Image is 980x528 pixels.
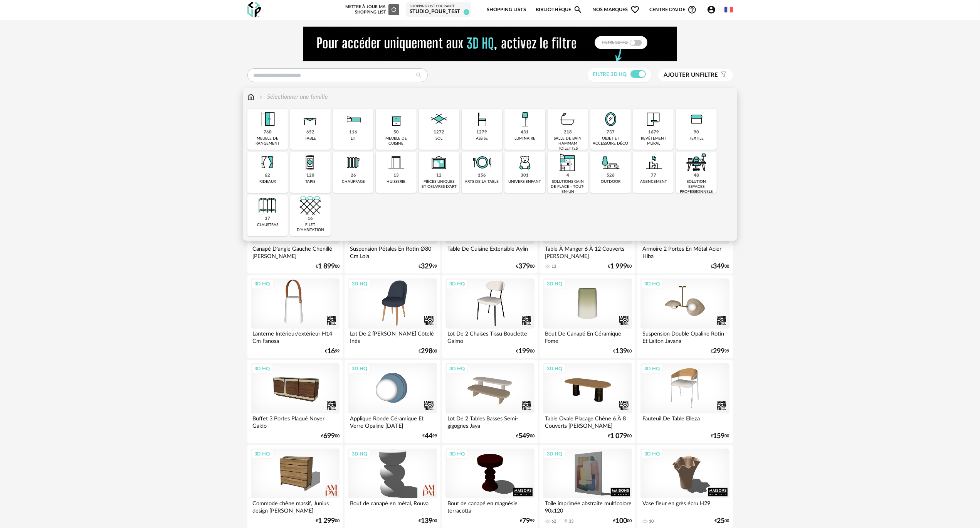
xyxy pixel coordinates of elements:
a: 3D HQ Lot De 2 Tables Basses Semi-gigognes Jaya €54900 [442,360,538,443]
div: filet d'habitation [292,223,328,233]
span: 1 999 [610,264,627,269]
div: meuble de cuisine [378,136,414,146]
div: 13 [393,173,399,179]
div: 77 [651,173,656,179]
div: 33 [569,519,573,524]
span: Account Circle icon [707,5,716,14]
img: Cloison.png [257,195,278,216]
a: 3D HQ Fauteuil De Table Elleza €15900 [637,360,733,443]
img: Textile.png [686,109,707,130]
img: Salle%20de%20bain.png [557,109,578,130]
button: Ajouter unfiltre Filter icon [658,69,733,81]
div: meuble de rangement [250,136,286,146]
div: solution espaces professionnels [678,179,714,194]
div: 10 [649,519,654,524]
div: € 00 [711,264,730,269]
div: € 00 [516,349,535,354]
div: Lot De 2 [PERSON_NAME] Côtelé Inès [348,329,437,344]
a: 3D HQ Bout De Canapé En Céramique Fome €13900 [540,275,635,358]
div: 50 [393,130,399,135]
div: Fauteuil De Table Elleza [640,413,729,429]
div: € 00 [711,434,730,439]
span: Centre d'aideHelp Circle Outline icon [649,5,697,14]
div: 3D HQ [641,449,663,459]
div: 218 [564,130,572,135]
div: 760 [264,130,272,135]
div: 62 [265,173,270,179]
img: Assise.png [472,109,493,130]
div: 301 [521,173,529,179]
div: € 00 [516,434,535,439]
div: 3D HQ [543,449,566,459]
div: Mettre à jour ma Shopping List [344,4,399,15]
a: 3D HQ Lanterne Intérieur/extérieur H14 Cm Fanosa €1699 [247,275,343,358]
div: Bout De Canapé En Céramique Fome [543,329,632,344]
div: € 00 [316,518,340,524]
div: Table À Manger 6 À 12 Couverts [PERSON_NAME] [543,244,632,259]
span: 139 [616,349,627,354]
a: Shopping Lists [487,1,526,19]
div: € 00 [608,264,632,269]
div: tapis [305,179,315,184]
div: Lot De 2 Tables Basses Semi-gigognes Jaya [445,413,534,429]
img: Radiateur.png [343,152,364,173]
a: 3D HQ Lot De 2 Chaises Tissu Bouclette Galmo €19900 [442,275,538,358]
div: € 99 [711,349,730,354]
span: 379 [518,264,530,269]
div: 3D HQ [543,364,566,374]
img: OXP [247,2,261,18]
img: espace-de-travail.png [686,152,707,173]
img: Papier%20peint.png [643,109,664,130]
div: Vase fleur en grès écru H29 [640,498,729,514]
div: 737 [607,130,615,135]
div: Bout de canapé en magnésie terracotta [445,498,534,514]
img: Luminaire.png [514,109,535,130]
div: 3D HQ [543,279,566,289]
span: 139 [421,518,432,524]
a: 3D HQ Lot De 2 [PERSON_NAME] Côtelé Inès €29800 [345,275,440,358]
div: 26 [351,173,356,179]
span: 44 [425,434,432,439]
div: € 00 [321,434,340,439]
span: Filter icon [718,71,727,79]
img: Miroir.png [600,109,621,130]
a: BibliothèqueMagnify icon [536,1,583,19]
span: Nos marques [593,1,640,19]
img: Rangement.png [386,109,407,130]
div: 526 [607,173,615,179]
div: 1272 [434,130,444,135]
div: rideaux [259,179,276,184]
div: € 00 [608,434,632,439]
span: filtre [664,71,718,79]
div: 3D HQ [348,279,371,289]
img: NEW%20NEW%20HQ%20NEW_V1.gif [303,27,677,61]
span: 1 299 [318,518,335,524]
span: 349 [713,264,725,269]
div: € 00 [614,518,632,524]
div: Table De Cuisine Extensible Aylin [445,244,534,259]
div: € 00 [516,264,535,269]
div: 48 [694,173,699,179]
img: Meuble%20de%20rangement.png [257,109,278,130]
img: Huiserie.png [386,152,407,173]
span: 100 [616,518,627,524]
div: Armoire 2 Portes En Métal Acier Hiba [640,244,729,259]
span: 329 [421,264,432,269]
div: Table Ovale Placage Chêne 6 À 8 Couverts [PERSON_NAME] [543,413,632,429]
a: 3D HQ Applique Ronde Céramique Et Verre Opaline [DATE] €4499 [345,360,440,443]
div: 3D HQ [641,279,663,289]
div: table [305,136,316,141]
div: 90 [694,130,699,135]
span: Filtre 3D HQ [593,72,627,77]
div: univers enfant [508,179,541,184]
div: € 99 [325,349,340,354]
span: Account Circle icon [707,5,719,14]
div: Bout de canapé en métal, Rouva [348,498,437,514]
div: outdoor [601,179,620,184]
div: claustras [257,223,278,228]
div: Suspension Pétales En Rotin Ø80 Cm Lola [348,244,437,259]
span: Download icon [563,518,569,524]
img: ToutEnUn.png [557,152,578,173]
span: Ajouter un [664,72,700,78]
div: huisserie [387,179,406,184]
